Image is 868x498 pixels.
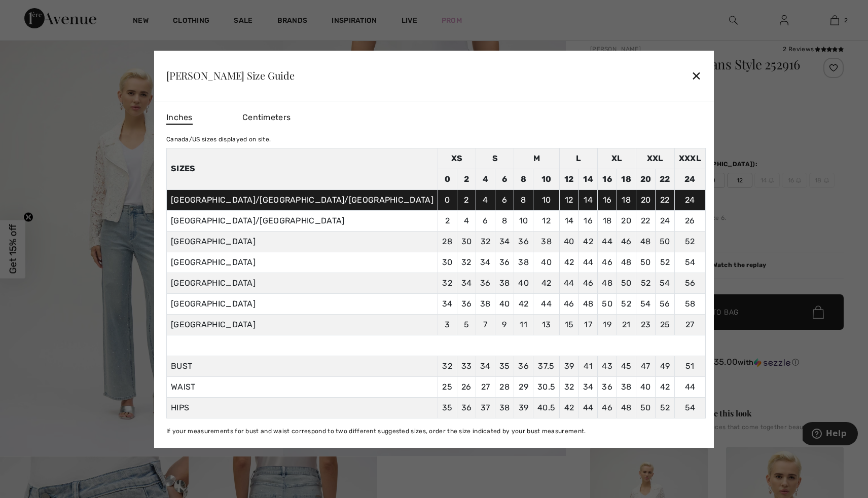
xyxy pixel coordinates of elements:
[564,382,574,392] span: 32
[636,314,656,335] td: 23
[438,231,457,252] td: 28
[598,189,617,210] td: 16
[438,314,457,335] td: 3
[578,293,598,314] td: 48
[578,314,598,335] td: 17
[495,314,514,335] td: 9
[537,403,555,412] span: 40.5
[617,231,636,252] td: 46
[166,111,193,125] span: Inches
[166,135,706,144] div: Canada/US sizes displayed on site.
[438,148,476,169] td: XS
[674,210,705,231] td: 26
[598,169,617,189] td: 16
[457,210,476,231] td: 4
[519,382,528,392] span: 29
[674,148,705,169] td: XXXL
[640,382,651,392] span: 40
[457,252,476,273] td: 32
[533,252,559,273] td: 40
[636,252,656,273] td: 50
[495,252,514,273] td: 36
[674,314,705,335] td: 27
[602,361,612,371] span: 43
[476,293,495,314] td: 38
[564,361,574,371] span: 39
[442,403,453,412] span: 35
[602,403,612,412] span: 46
[621,403,632,412] span: 48
[598,293,617,314] td: 50
[578,252,598,273] td: 44
[23,7,44,16] span: Help
[533,189,559,210] td: 10
[166,231,438,252] td: [GEOGRAPHIC_DATA]
[476,231,495,252] td: 32
[480,361,491,371] span: 34
[166,314,438,335] td: [GEOGRAPHIC_DATA]
[166,273,438,293] td: [GEOGRAPHIC_DATA]
[442,361,452,371] span: 32
[533,293,559,314] td: 44
[514,189,533,210] td: 8
[621,361,632,371] span: 45
[578,189,598,210] td: 14
[533,314,559,335] td: 13
[514,210,533,231] td: 10
[476,252,495,273] td: 34
[495,273,514,293] td: 38
[438,293,457,314] td: 34
[560,148,598,169] td: L
[538,361,554,371] span: 37.5
[583,382,594,392] span: 34
[461,382,472,392] span: 26
[640,403,651,412] span: 50
[560,169,579,189] td: 12
[656,169,675,189] td: 22
[166,148,438,189] th: Sizes
[656,273,675,293] td: 54
[560,231,579,252] td: 40
[598,210,617,231] td: 18
[598,314,617,335] td: 19
[495,293,514,314] td: 40
[533,231,559,252] td: 38
[495,210,514,231] td: 8
[166,397,438,418] td: HIPS
[636,273,656,293] td: 52
[602,382,612,392] span: 36
[656,293,675,314] td: 56
[495,169,514,189] td: 6
[560,273,579,293] td: 44
[537,382,555,392] span: 30.5
[578,169,598,189] td: 14
[514,314,533,335] td: 11
[438,210,457,231] td: 2
[636,293,656,314] td: 54
[674,252,705,273] td: 54
[438,169,457,189] td: 0
[519,403,529,412] span: 39
[674,293,705,314] td: 58
[636,148,674,169] td: XXL
[166,427,706,436] div: If your measurements for bust and waist correspond to two different suggested sizes, order the si...
[476,210,495,231] td: 6
[476,169,495,189] td: 4
[442,382,452,392] span: 25
[514,148,560,169] td: M
[674,273,705,293] td: 56
[499,382,510,392] span: 28
[560,314,579,335] td: 15
[617,189,636,210] td: 18
[641,361,650,371] span: 47
[598,252,617,273] td: 46
[438,273,457,293] td: 32
[560,293,579,314] td: 46
[560,210,579,231] td: 14
[617,293,636,314] td: 52
[242,112,291,122] span: Centimeters
[636,169,656,189] td: 20
[685,361,695,371] span: 51
[584,361,593,371] span: 41
[685,403,696,412] span: 54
